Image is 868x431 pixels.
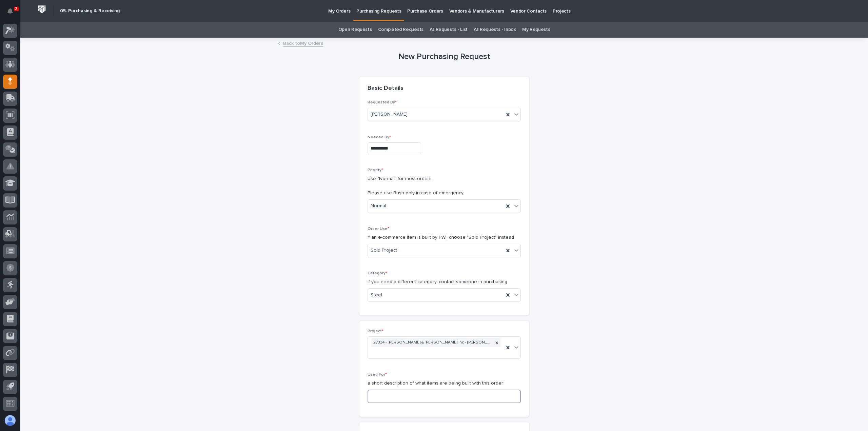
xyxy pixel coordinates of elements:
p: a short description of what items are being built with this order [368,380,521,387]
button: Notifications [3,4,17,18]
span: [PERSON_NAME] [371,111,408,118]
span: Used For [368,373,387,377]
span: Normal [371,202,386,210]
h1: New Purchasing Request [359,52,529,62]
span: Needed By [368,135,391,139]
button: users-avatar [3,413,17,428]
span: Category [368,271,387,275]
a: All Requests - Inbox [474,22,516,38]
p: Use "Normal" for most orders. Please use Rush only in case of emergency. [368,175,521,196]
p: if you need a different category, contact someone in purchasing [368,278,521,286]
a: All Requests - List [430,22,468,38]
p: if an e-commerce item is built by PWI, choose "Sold Project" instead [368,234,521,241]
p: 2 [15,6,17,11]
span: Requested By [368,100,397,104]
div: 27334 - [PERSON_NAME] & [PERSON_NAME] Inc - [PERSON_NAME], Hoist, and [PERSON_NAME] [371,338,493,347]
span: Steel [371,292,382,299]
a: Back toMy Orders [283,39,323,47]
img: Workspace Logo [36,3,48,16]
h2: 05. Purchasing & Receiving [60,8,120,14]
a: Open Requests [338,22,372,38]
a: Completed Requests [378,22,423,38]
span: Project [368,329,383,333]
span: Sold Project [371,247,397,254]
h2: Basic Details [368,85,403,92]
span: Order Use [368,227,389,231]
a: My Requests [522,22,550,38]
div: Notifications2 [8,8,17,19]
span: Priority [368,168,383,172]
